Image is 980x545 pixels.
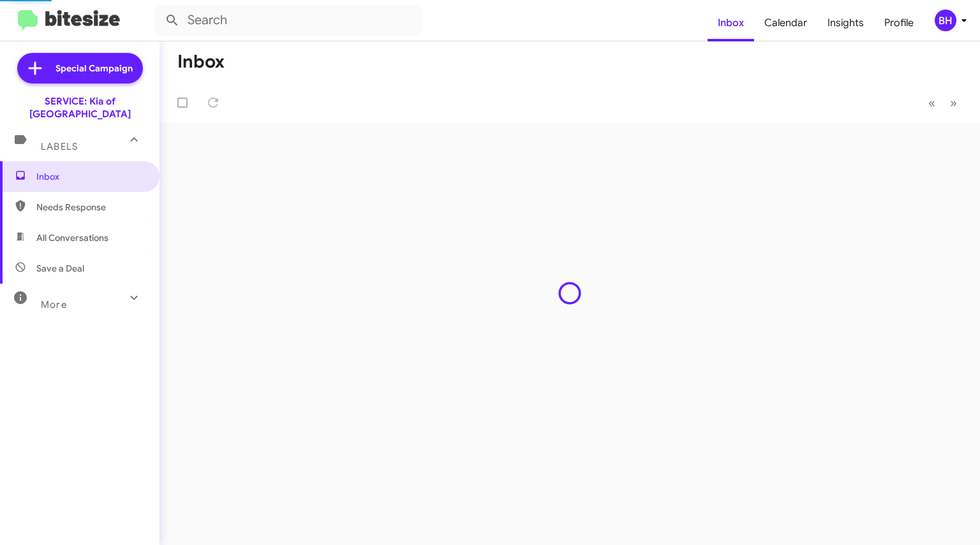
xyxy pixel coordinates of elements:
span: All Conversations [36,231,108,244]
button: Previous [921,90,943,116]
nav: Page navigation example [921,90,965,116]
span: Inbox [36,170,145,183]
h1: Inbox [177,52,225,72]
a: Profile [874,4,924,41]
a: Calendar [754,4,817,41]
span: « [928,95,935,111]
span: Special Campaign [56,62,133,75]
span: More [41,299,67,310]
input: Search [154,5,422,36]
div: BH [935,10,956,31]
span: Save a Deal [36,262,84,275]
span: Needs Response [36,201,145,214]
button: BH [924,10,966,31]
button: Next [942,90,965,116]
span: » [950,95,957,111]
span: Labels [41,141,78,152]
a: Inbox [708,4,754,41]
a: Insights [817,4,874,41]
a: Special Campaign [17,53,143,84]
